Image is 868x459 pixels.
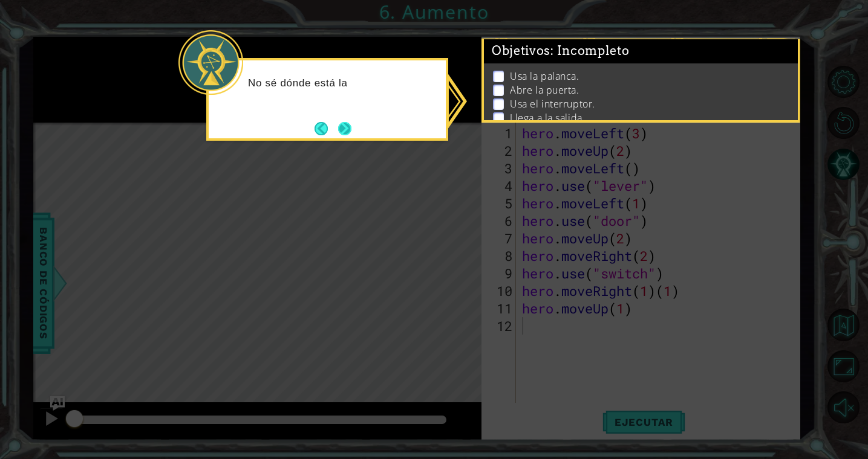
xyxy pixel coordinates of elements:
[248,77,437,90] p: No sé dónde está la
[492,43,630,59] span: Objetivos
[337,120,353,136] button: Next
[315,122,338,135] button: Back
[510,111,585,124] p: Llega a la salida.
[510,69,579,83] p: Usa la palanca.
[510,83,579,97] p: Abre la puerta.
[550,43,629,58] span: : Incompleto
[510,97,595,111] p: Usa el interruptor.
